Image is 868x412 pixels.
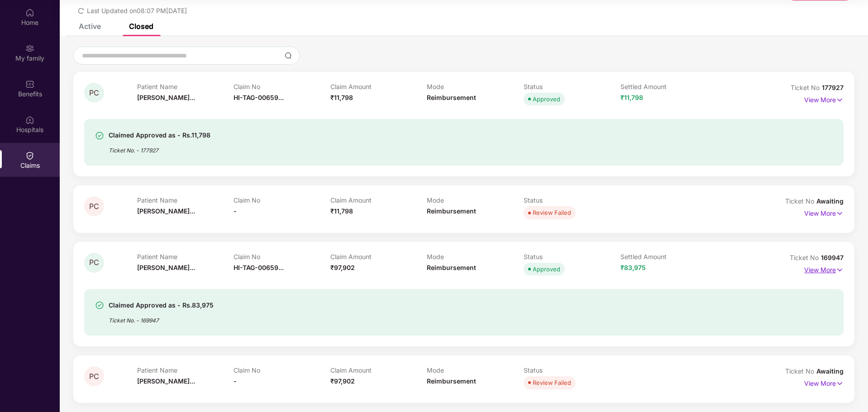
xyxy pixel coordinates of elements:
[234,377,237,385] span: -
[330,83,427,90] p: Claim Amount
[330,264,355,271] span: ₹97,902
[804,206,844,218] p: View More
[137,264,195,271] span: [PERSON_NAME]...
[804,263,844,275] p: View More
[109,141,210,155] div: Ticket No. - 177927
[79,22,101,31] div: Active
[533,265,560,274] div: Approved
[109,300,214,311] div: Claimed Approved as - Rs.83,975
[524,83,620,90] p: Status
[427,94,476,101] span: Reimbursement
[137,94,195,101] span: [PERSON_NAME]...
[836,208,844,218] img: svg+xml;base64,PHN2ZyB4bWxucz0iaHR0cDovL3d3dy53My5vcmcvMjAwMC9zdmciIHdpZHRoPSIxNyIgaGVpZ2h0PSIxNy...
[816,367,844,375] span: Awaiting
[234,83,330,90] p: Claim No
[524,366,620,374] p: Status
[137,207,195,215] span: [PERSON_NAME]...
[89,89,99,97] span: PC
[427,366,524,374] p: Mode
[427,83,524,90] p: Mode
[533,378,571,387] div: Review Failed
[95,301,104,310] img: svg+xml;base64,PHN2ZyBpZD0iU3VjY2Vzcy0zMngzMiIgeG1sbnM9Imh0dHA6Ly93d3cudzMub3JnLzIwMDAvc3ZnIiB3aW...
[234,253,330,260] p: Claim No
[524,253,620,260] p: Status
[89,259,99,266] span: PC
[78,7,84,14] span: redo
[95,131,104,140] img: svg+xml;base64,PHN2ZyBpZD0iU3VjY2Vzcy0zMngzMiIgeG1sbnM9Imh0dHA6Ly93d3cudzMub3JnLzIwMDAvc3ZnIiB3aW...
[620,264,646,271] span: ₹83,975
[89,373,99,380] span: PC
[330,196,427,204] p: Claim Amount
[836,95,844,105] img: svg+xml;base64,PHN2ZyB4bWxucz0iaHR0cDovL3d3dy53My5vcmcvMjAwMC9zdmciIHdpZHRoPSIxNyIgaGVpZ2h0PSIxNy...
[137,377,195,385] span: [PERSON_NAME]...
[25,43,34,52] img: svg+xml;base64,PHN2ZyB3aWR0aD0iMjAiIGhlaWdodD0iMjAiIHZpZXdCb3g9IjAgMCAyMCAyMCIgZmlsbD0ibm9uZSIgeG...
[234,366,330,374] p: Claim No
[25,79,34,88] img: svg+xml;base64,PHN2ZyBpZD0iQmVuZWZpdHMiIHhtbG5zPSJodHRwOi8vd3d3LnczLm9yZy8yMDAwL3N2ZyIgd2lkdGg9Ij...
[234,196,330,204] p: Claim No
[137,366,234,374] p: Patient Name
[524,196,620,204] p: Status
[533,208,571,217] div: Review Failed
[330,207,353,215] span: ₹11,798
[804,376,844,388] p: View More
[785,367,816,375] span: Ticket No
[137,83,234,90] p: Patient Name
[804,93,844,105] p: View More
[25,8,34,17] img: svg+xml;base64,PHN2ZyBpZD0iSG9tZSIgeG1sbnM9Imh0dHA6Ly93d3cudzMub3JnLzIwMDAvc3ZnIiB3aWR0aD0iMjAiIG...
[427,377,476,385] span: Reimbursement
[330,377,355,385] span: ₹97,902
[109,311,214,325] div: Ticket No. - 169947
[330,94,353,101] span: ₹11,798
[791,84,822,91] span: Ticket No
[89,203,99,210] span: PC
[285,52,292,59] img: svg+xml;base64,PHN2ZyBpZD0iU2VhcmNoLTMyeDMyIiB4bWxucz0iaHR0cDovL3d3dy53My5vcmcvMjAwMC9zdmciIHdpZH...
[109,130,210,141] div: Claimed Approved as - Rs.11,798
[137,196,234,204] p: Patient Name
[620,94,643,101] span: ₹11,798
[427,264,476,271] span: Reimbursement
[836,265,844,275] img: svg+xml;base64,PHN2ZyB4bWxucz0iaHR0cDovL3d3dy53My5vcmcvMjAwMC9zdmciIHdpZHRoPSIxNyIgaGVpZ2h0PSIxNy...
[137,253,234,260] p: Patient Name
[234,264,284,271] span: HI-TAG-00659...
[25,151,34,160] img: svg+xml;base64,PHN2ZyBpZD0iQ2xhaW0iIHhtbG5zPSJodHRwOi8vd3d3LnczLm9yZy8yMDAwL3N2ZyIgd2lkdGg9IjIwIi...
[427,207,476,215] span: Reimbursement
[234,207,237,215] span: -
[129,22,153,31] div: Closed
[816,197,844,205] span: Awaiting
[822,84,844,91] span: 177927
[821,254,844,261] span: 169947
[330,253,427,260] p: Claim Amount
[533,95,560,104] div: Approved
[785,197,816,205] span: Ticket No
[790,254,821,261] span: Ticket No
[836,379,844,388] img: svg+xml;base64,PHN2ZyB4bWxucz0iaHR0cDovL3d3dy53My5vcmcvMjAwMC9zdmciIHdpZHRoPSIxNyIgaGVpZ2h0PSIxNy...
[234,94,284,101] span: HI-TAG-00659...
[427,253,524,260] p: Mode
[87,7,187,14] span: Last Updated on 08:07 PM[DATE]
[25,115,34,124] img: svg+xml;base64,PHN2ZyBpZD0iSG9zcGl0YWxzIiB4bWxucz0iaHR0cDovL3d3dy53My5vcmcvMjAwMC9zdmciIHdpZHRoPS...
[427,196,524,204] p: Mode
[620,253,717,260] p: Settled Amount
[330,366,427,374] p: Claim Amount
[620,83,717,90] p: Settled Amount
